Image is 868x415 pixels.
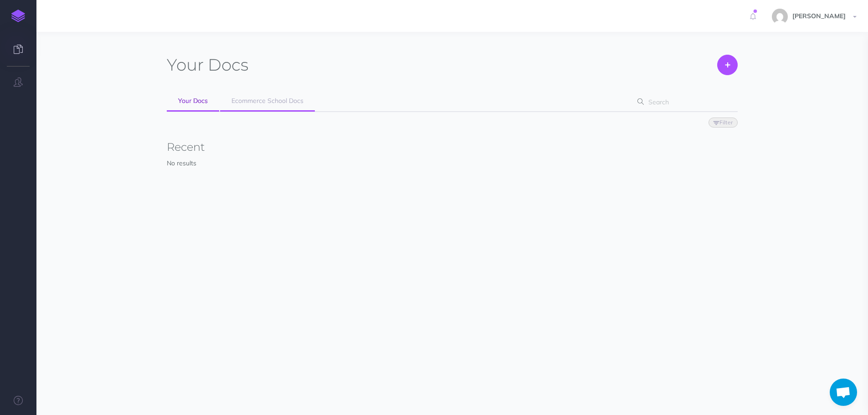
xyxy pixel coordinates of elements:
button: Filter [709,118,738,128]
div: Aprire la chat [830,379,857,406]
span: Your Docs [178,97,208,105]
a: Your Docs [167,91,219,112]
span: Ecommerce School Docs [231,97,303,105]
span: Your [167,55,204,75]
input: Search [646,94,724,110]
h1: Docs [167,55,248,75]
span: [PERSON_NAME] [788,12,850,20]
a: Ecommerce School Docs [220,91,315,112]
img: e87add64f3cafac7edbf2794c21eb1e1.jpg [772,9,788,25]
h3: Recent [167,141,738,153]
p: No results [167,158,738,168]
img: logo-mark.svg [11,10,25,22]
